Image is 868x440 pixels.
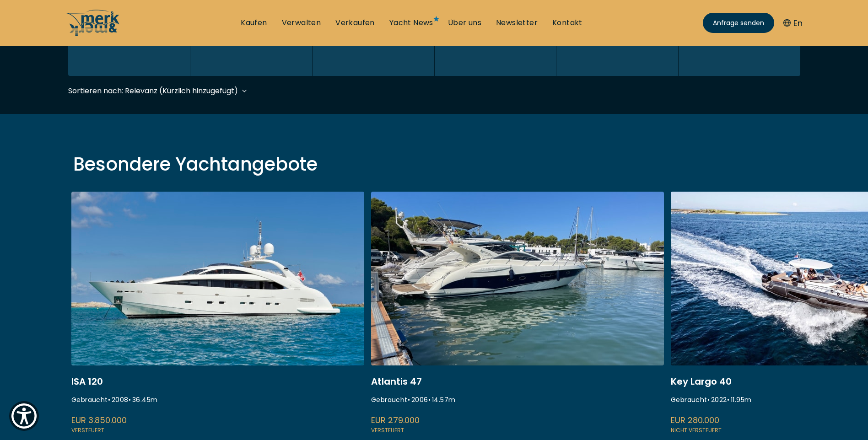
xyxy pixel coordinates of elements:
a: Newsletter [496,18,538,28]
div: Sortieren nach: Relevanz (Kürzlich hinzugefügt) [68,85,238,97]
a: Über uns [448,18,481,28]
a: Anfrage senden [703,13,774,33]
button: Show Accessibility Preferences [9,401,39,431]
a: Kontakt [552,18,582,28]
a: Yacht News [389,18,433,28]
a: Verwalten [282,18,321,28]
a: Kaufen [241,18,267,28]
span: Anfrage senden [713,18,764,28]
button: En [783,17,803,29]
a: Verkaufen [335,18,375,28]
